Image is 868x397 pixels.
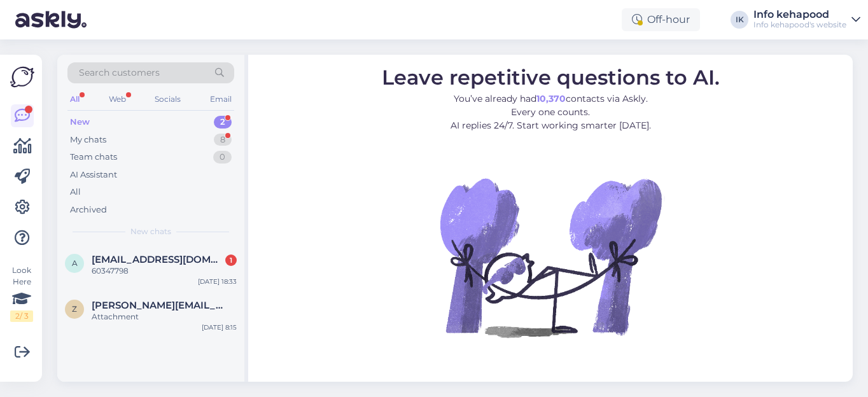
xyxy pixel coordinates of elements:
[622,8,700,31] div: Off-hour
[130,226,171,237] span: New chats
[214,116,232,129] div: 2
[72,304,77,314] span: z
[202,323,237,332] div: [DATE] 8:15
[67,91,82,108] div: All
[79,66,160,80] span: Search customers
[731,11,748,29] div: IK
[92,265,237,277] div: 60347798
[152,91,183,108] div: Socials
[70,151,117,164] div: Team chats
[382,92,720,132] p: You’ve already had contacts via Askly. Every one counts. AI replies 24/7. Start working smarter [...
[225,254,237,266] div: 1
[207,91,234,108] div: Email
[10,65,34,89] img: Askly Logo
[70,186,81,198] div: All
[753,10,860,30] a: Info kehapoodInfo kehapood's website
[70,134,106,146] div: My chats
[753,20,846,30] div: Info kehapood's website
[213,151,232,164] div: 0
[106,91,129,108] div: Web
[92,300,224,311] span: zhanna@avaster.ee
[536,93,566,104] b: 10,370
[214,134,232,146] div: 8
[92,311,237,323] div: Attachment
[70,169,117,181] div: AI Assistant
[10,265,33,322] div: Look Here
[70,204,107,216] div: Archived
[753,10,846,20] div: Info kehapood
[436,143,665,372] img: No Chat active
[10,310,33,322] div: 2 / 3
[92,254,224,265] span: adeliis155@gmail.com
[72,258,78,268] span: a
[70,116,90,129] div: New
[198,277,237,286] div: [DATE] 18:33
[382,65,720,90] span: Leave repetitive questions to AI.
